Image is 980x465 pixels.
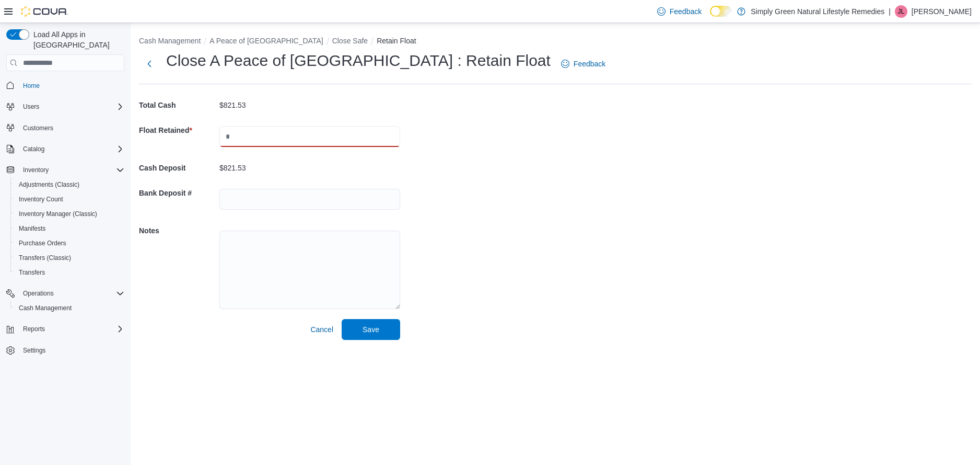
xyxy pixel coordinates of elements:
[139,183,217,203] h5: Bank Deposit #
[19,80,44,92] a: Home
[10,301,129,315] button: Cash Management
[342,319,400,340] button: Save
[19,100,43,113] button: Users
[19,143,124,155] span: Catalog
[29,29,124,50] span: Load All Apps in [GEOGRAPHIC_DATA]
[139,220,217,241] h5: Notes
[19,122,57,134] a: Customers
[574,59,605,69] span: Feedback
[2,286,129,301] button: Operations
[23,82,40,90] span: Home
[363,324,379,335] span: Save
[653,1,706,22] a: Feedback
[10,221,129,236] button: Manifests
[19,239,66,247] span: Purchase Orders
[889,5,891,18] p: |
[23,103,39,111] span: Users
[23,289,54,298] span: Operations
[19,287,58,300] button: Operations
[6,73,124,385] nav: Complex example
[2,343,129,358] button: Settings
[19,287,124,300] span: Operations
[15,302,124,314] span: Cash Management
[19,180,79,189] span: Adjustments (Classic)
[912,5,972,18] p: [PERSON_NAME]
[19,164,53,176] button: Inventory
[2,77,129,93] button: Home
[15,252,75,264] a: Transfers (Classic)
[895,5,907,18] div: Jason Losco
[2,99,129,114] button: Users
[710,6,732,17] input: Dark Mode
[15,266,49,279] a: Transfers
[219,101,246,109] p: $821.53
[10,207,129,221] button: Inventory Manager (Classic)
[19,323,124,335] span: Reports
[23,325,45,333] span: Reports
[15,237,124,249] span: Purchase Orders
[219,164,246,172] p: $821.53
[23,166,49,174] span: Inventory
[19,344,124,357] span: Settings
[166,50,551,71] h1: Close A Peace of [GEOGRAPHIC_DATA] : Retain Float
[10,251,129,265] button: Transfers (Classic)
[15,193,124,206] span: Inventory Count
[10,177,129,192] button: Adjustments (Classic)
[332,37,368,45] button: Close Safe
[19,224,45,233] span: Manifests
[139,95,217,116] h5: Total Cash
[15,252,124,264] span: Transfers (Classic)
[306,319,337,340] button: Cancel
[21,6,68,17] img: Cova
[19,254,71,262] span: Transfers (Classic)
[209,37,323,45] button: A Peace of [GEOGRAPHIC_DATA]
[15,237,71,249] a: Purchase Orders
[377,37,416,45] button: Retain Float
[898,5,905,18] span: JL
[15,208,101,220] a: Inventory Manager (Classic)
[19,210,97,218] span: Inventory Manager (Classic)
[19,304,72,312] span: Cash Management
[23,145,44,153] span: Catalog
[15,222,124,235] span: Manifests
[557,53,610,74] a: Feedback
[15,266,124,279] span: Transfers
[139,120,217,141] h5: Float Retained
[15,302,76,314] a: Cash Management
[139,36,972,48] nav: An example of EuiBreadcrumbs
[139,37,201,45] button: Cash Management
[139,157,217,178] h5: Cash Deposit
[10,192,129,207] button: Inventory Count
[19,100,124,113] span: Users
[10,265,129,280] button: Transfers
[19,323,49,335] button: Reports
[751,5,884,18] p: Simply Green Natural Lifestyle Remedies
[2,163,129,177] button: Inventory
[139,53,160,74] button: Next
[670,6,702,17] span: Feedback
[15,193,67,206] a: Inventory Count
[19,121,124,134] span: Customers
[19,78,124,92] span: Home
[2,322,129,336] button: Reports
[15,222,50,235] a: Manifests
[10,236,129,251] button: Purchase Orders
[19,344,50,357] a: Settings
[23,346,45,355] span: Settings
[15,178,84,191] a: Adjustments (Classic)
[2,142,129,156] button: Catalog
[310,324,333,335] span: Cancel
[19,143,49,155] button: Catalog
[19,268,45,277] span: Transfers
[2,120,129,135] button: Customers
[15,208,124,220] span: Inventory Manager (Classic)
[19,164,124,176] span: Inventory
[15,178,124,191] span: Adjustments (Classic)
[19,195,63,203] span: Inventory Count
[23,124,53,132] span: Customers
